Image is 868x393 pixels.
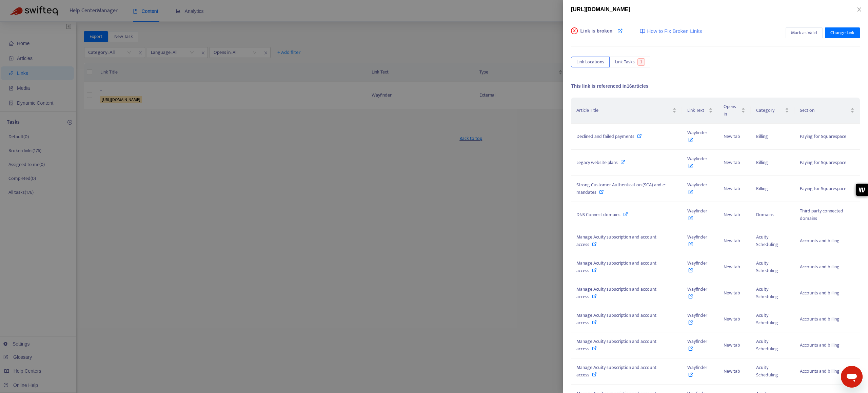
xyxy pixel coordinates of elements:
span: New tab [724,211,740,219]
span: close-circle [571,27,578,34]
span: Accounts and billing [800,341,840,349]
span: Acuity Scheduling [756,311,778,327]
span: Paying for Squarespace [800,132,846,140]
span: Manage Acuity subscription and account access [576,337,656,353]
img: image-link [640,28,645,34]
span: Manage Acuity subscription and account access [576,259,656,274]
span: New tab [724,237,740,245]
button: Mark as Valid [786,27,823,38]
span: New tab [724,367,740,375]
span: Link is broken [580,27,613,41]
span: Acuity Scheduling [756,233,778,248]
span: Wayfinder [687,364,707,379]
span: New tab [724,159,740,166]
span: Wayfinder [687,285,707,301]
span: Article Title [576,107,671,114]
span: Section [800,107,849,114]
span: New tab [724,132,740,140]
span: Accounts and billing [800,315,840,323]
span: Wayfinder [687,155,707,170]
span: Acuity Scheduling [756,259,778,274]
span: Wayfinder [687,129,707,144]
span: Manage Acuity subscription and account access [576,233,656,248]
span: Manage Acuity subscription and account access [576,311,656,327]
span: How to Fix Broken Links [647,27,702,35]
th: Category [751,98,794,124]
span: [URL][DOMAIN_NAME] [571,6,630,12]
span: Mark as Valid [791,29,817,37]
span: New tab [724,263,740,271]
span: Accounts and billing [800,237,840,245]
span: Domains [756,211,774,219]
span: Declined and failed payments [576,132,634,140]
th: Article Title [571,98,682,124]
th: Opens in [718,98,750,124]
span: Accounts and billing [800,263,840,271]
span: Billing [756,185,768,192]
span: New tab [724,315,740,323]
iframe: Button to launch messaging window [841,366,863,388]
span: Billing [756,132,768,140]
span: Link Locations [576,58,604,66]
span: Paying for Squarespace [800,159,846,166]
span: 1 [637,58,645,66]
span: Paying for Squarespace [800,185,846,192]
span: DNS Connect domains [576,211,620,219]
span: Manage Acuity subscription and account access [576,364,656,379]
span: Billing [756,159,768,166]
span: Wayfinder [687,337,707,353]
span: Link Text [687,107,708,114]
button: Close [854,6,864,13]
span: Acuity Scheduling [756,337,778,353]
span: Link Tasks [615,58,635,66]
span: Opens in [724,103,739,118]
th: Section [794,98,860,124]
span: Legacy website plans [576,159,618,166]
span: Wayfinder [687,311,707,327]
span: Strong Customer Authentication (SCA) and e-mandates [576,181,666,196]
button: Link Tasks1 [610,57,650,67]
span: This link is referenced in 16 articles [571,83,649,89]
span: Wayfinder [687,259,707,274]
span: Manage Acuity subscription and account access [576,285,656,301]
span: Wayfinder [687,181,707,196]
span: Change Link [830,29,854,37]
th: Link Text [682,98,718,124]
span: New tab [724,289,740,297]
a: How to Fix Broken Links [640,27,702,35]
span: Third party connected domains [800,207,843,222]
button: Link Locations [571,57,610,67]
span: close [856,7,862,12]
span: New tab [724,341,740,349]
span: Acuity Scheduling [756,364,778,379]
span: Category [756,107,784,114]
span: Acuity Scheduling [756,285,778,301]
span: Wayfinder [687,233,707,248]
span: Accounts and billing [800,289,840,297]
span: Accounts and billing [800,367,840,375]
span: Wayfinder [687,207,707,222]
button: Change Link [825,27,860,38]
span: New tab [724,185,740,192]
